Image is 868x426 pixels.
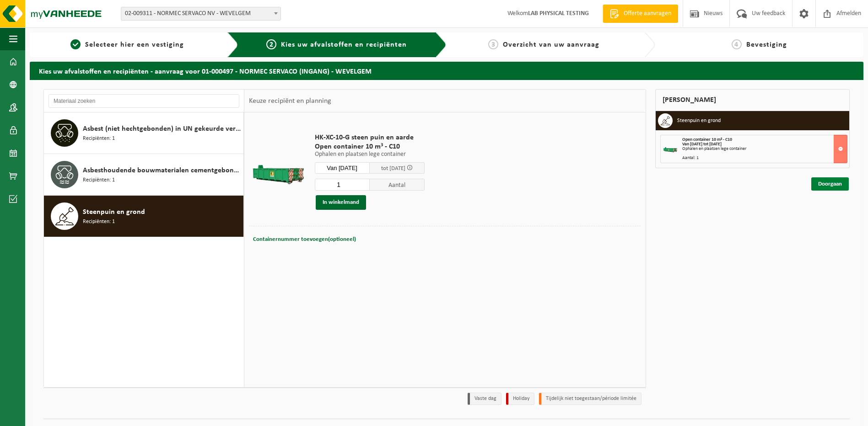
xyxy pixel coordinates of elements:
[49,94,239,108] input: Materiaal zoeken
[244,90,336,112] div: Keuze recipiënt en planning
[83,207,145,218] span: Steenpuin en grond
[44,196,244,237] button: Steenpuin en grond Recipiënten: 1
[85,41,184,48] span: Selecteer hier een vestiging
[44,154,244,196] button: Asbesthoudende bouwmaterialen cementgebonden (hechtgebonden) Recipiënten: 1
[603,5,678,23] a: Offerte aanvragen
[539,393,642,405] li: Tijdelijk niet toegestaan/période limitée
[655,89,850,111] div: [PERSON_NAME]
[682,142,722,147] strong: Van [DATE] tot [DATE]
[677,113,721,128] h3: Steenpuin en grond
[315,142,425,151] span: Open container 10 m³ - C10
[381,165,405,171] span: tot [DATE]
[253,236,356,242] span: Containernummer toevoegen(optioneel)
[281,41,407,48] span: Kies uw afvalstoffen en recipiënten
[506,393,534,405] li: Holiday
[266,39,276,49] span: 2
[70,39,81,49] span: 1
[746,41,787,48] span: Bevestiging
[528,10,589,17] strong: LAB PHYSICAL TESTING
[488,39,498,49] span: 3
[315,133,425,142] span: HK-XC-10-G steen puin en aarde
[503,41,599,48] span: Overzicht van uw aanvraag
[315,162,370,174] input: Selecteer datum
[315,151,425,158] p: Ophalen en plaatsen lege container
[83,165,241,176] span: Asbesthoudende bouwmaterialen cementgebonden (hechtgebonden)
[34,39,220,50] a: 1Selecteer hier een vestiging
[121,7,280,20] span: 02-009311 - NORMEC SERVACO NV - WEVELGEM
[732,39,742,49] span: 4
[468,393,501,405] li: Vaste dag
[682,156,847,160] div: Aantal: 1
[30,62,863,80] h2: Kies uw afvalstoffen en recipiënten - aanvraag voor 01-000497 - NORMEC SERVACO (INGANG) - WEVELGEM
[252,233,357,246] button: Containernummer toevoegen(optioneel)
[83,176,115,185] span: Recipiënten: 1
[682,137,732,142] span: Open container 10 m³ - C10
[83,123,241,134] span: Asbest (niet hechtgebonden) in UN gekeurde verpakking
[83,218,115,226] span: Recipiënten: 1
[682,147,847,151] div: Ophalen en plaatsen lege container
[316,195,366,210] button: In winkelmand
[370,179,425,191] span: Aantal
[121,7,281,21] span: 02-009311 - NORMEC SERVACO NV - WEVELGEM
[83,134,115,143] span: Recipiënten: 1
[621,9,674,18] span: Offerte aanvragen
[811,177,849,191] a: Doorgaan
[44,112,244,154] button: Asbest (niet hechtgebonden) in UN gekeurde verpakking Recipiënten: 1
